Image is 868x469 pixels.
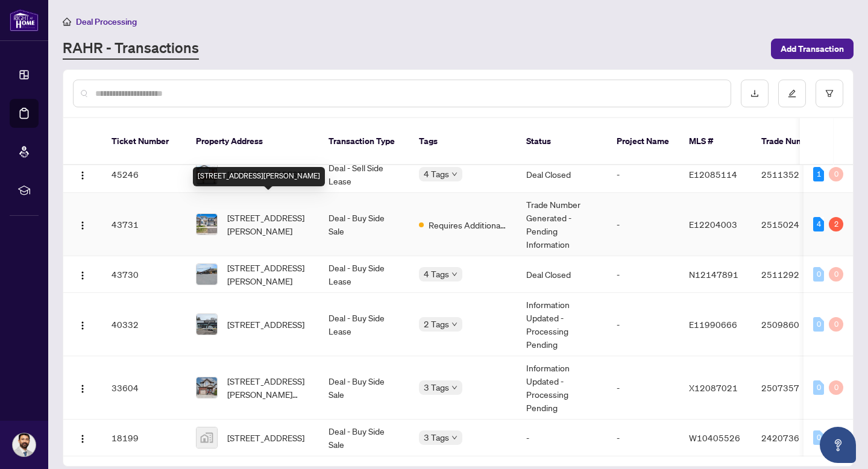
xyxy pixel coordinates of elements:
[78,434,87,444] img: Logo
[689,219,737,230] span: E12204003
[424,267,449,281] span: 4 Tags
[319,420,409,456] td: Deal - Buy Side Sale
[752,356,836,420] td: 2507357
[319,156,409,193] td: Deal - Sell Side Lease
[829,217,843,231] div: 2
[829,167,843,181] div: 0
[517,118,607,165] th: Status
[781,39,844,58] span: Add Transaction
[771,39,854,59] button: Add Transaction
[63,17,71,26] span: home
[319,118,409,165] th: Transaction Type
[10,9,39,31] img: logo
[424,430,449,444] span: 3 Tags
[788,89,796,98] span: edit
[689,169,737,180] span: E12085114
[679,118,752,165] th: MLS #
[73,315,92,334] button: Logo
[829,317,843,332] div: 0
[227,374,309,401] span: [STREET_ADDRESS][PERSON_NAME][PERSON_NAME]
[813,380,824,395] div: 0
[102,256,186,293] td: 43730
[689,382,738,393] span: X12087021
[813,217,824,231] div: 4
[197,427,217,448] img: thumbnail-img
[227,261,309,288] span: [STREET_ADDRESS][PERSON_NAME]
[13,433,36,456] img: Profile Icon
[409,118,517,165] th: Tags
[73,265,92,284] button: Logo
[517,193,607,256] td: Trade Number Generated - Pending Information
[752,118,836,165] th: Trade Number
[102,193,186,256] td: 43731
[451,385,458,391] span: down
[752,156,836,193] td: 2511352
[689,319,737,330] span: E11990666
[73,378,92,397] button: Logo
[752,256,836,293] td: 2511292
[752,193,836,256] td: 2515024
[607,193,679,256] td: -
[813,267,824,282] div: 0
[517,420,607,456] td: -
[76,16,137,27] span: Deal Processing
[607,356,679,420] td: -
[517,156,607,193] td: Deal Closed
[102,118,186,165] th: Ticket Number
[451,321,458,327] span: down
[816,80,843,107] button: filter
[102,293,186,356] td: 40332
[778,80,806,107] button: edit
[319,293,409,356] td: Deal - Buy Side Lease
[193,167,325,186] div: [STREET_ADDRESS][PERSON_NAME]
[607,156,679,193] td: -
[78,384,87,394] img: Logo
[73,428,92,447] button: Logo
[186,118,319,165] th: Property Address
[825,89,834,98] span: filter
[227,318,304,331] span: [STREET_ADDRESS]
[607,420,679,456] td: -
[517,293,607,356] td: Information Updated - Processing Pending
[197,264,217,285] img: thumbnail-img
[829,380,843,395] div: 0
[829,267,843,282] div: 0
[78,171,87,180] img: Logo
[227,211,309,238] span: [STREET_ADDRESS][PERSON_NAME]
[424,380,449,394] span: 3 Tags
[63,38,199,60] a: RAHR - Transactions
[319,356,409,420] td: Deal - Buy Side Sale
[197,377,217,398] img: thumbnail-img
[102,156,186,193] td: 45246
[813,430,824,445] div: 0
[741,80,769,107] button: download
[752,420,836,456] td: 2420736
[197,314,217,335] img: thumbnail-img
[689,432,740,443] span: W10405526
[451,271,458,277] span: down
[78,271,87,280] img: Logo
[227,431,304,444] span: [STREET_ADDRESS]
[102,356,186,420] td: 33604
[451,171,458,177] span: down
[73,165,92,184] button: Logo
[607,293,679,356] td: -
[73,215,92,234] button: Logo
[78,321,87,330] img: Logo
[78,221,87,230] img: Logo
[424,167,449,181] span: 4 Tags
[429,218,507,231] span: Requires Additional Docs
[750,89,759,98] span: download
[517,356,607,420] td: Information Updated - Processing Pending
[813,167,824,181] div: 1
[517,256,607,293] td: Deal Closed
[102,420,186,456] td: 18199
[607,118,679,165] th: Project Name
[752,293,836,356] td: 2509860
[689,269,738,280] span: N12147891
[197,214,217,234] img: thumbnail-img
[813,317,824,332] div: 0
[319,256,409,293] td: Deal - Buy Side Lease
[319,193,409,256] td: Deal - Buy Side Sale
[451,435,458,441] span: down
